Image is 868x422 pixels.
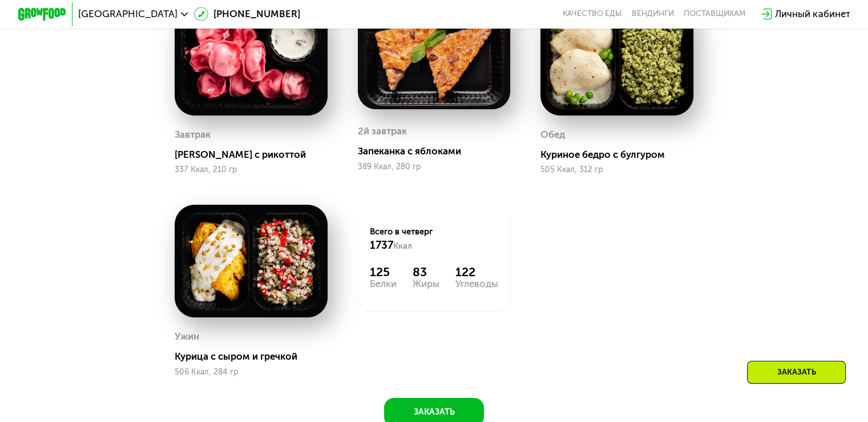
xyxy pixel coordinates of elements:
[747,361,846,384] div: Заказать
[194,7,300,21] a: [PHONE_NUMBER]
[775,7,850,21] div: Личный кабинет
[393,241,412,251] span: Ккал
[175,368,328,377] div: 506 Ккал, 284 гр
[540,126,565,144] div: Обед
[175,126,211,144] div: Завтрак
[358,145,520,157] div: Запеканка с яблоками
[78,9,177,19] span: [GEOGRAPHIC_DATA]
[175,351,337,363] div: Курица с сыром и гречкой
[370,226,498,252] div: Всего в четверг
[455,265,498,279] div: 122
[175,149,337,161] div: [PERSON_NAME] с рикоттой
[455,279,498,289] div: Углеводы
[540,165,693,174] div: 505 Ккал, 312 гр
[175,328,199,346] div: Ужин
[684,9,746,19] div: поставщикам
[175,165,328,174] div: 337 Ккал, 210 гр
[370,265,397,279] div: 125
[563,9,622,19] a: Качество еды
[370,238,393,252] span: 1737
[413,265,439,279] div: 83
[370,279,397,289] div: Белки
[358,162,511,172] div: 389 Ккал, 280 гр
[358,122,407,141] div: 2й завтрак
[540,149,703,161] div: Куриное бедро с булгуром
[632,9,674,19] a: Вендинги
[413,279,439,289] div: Жиры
